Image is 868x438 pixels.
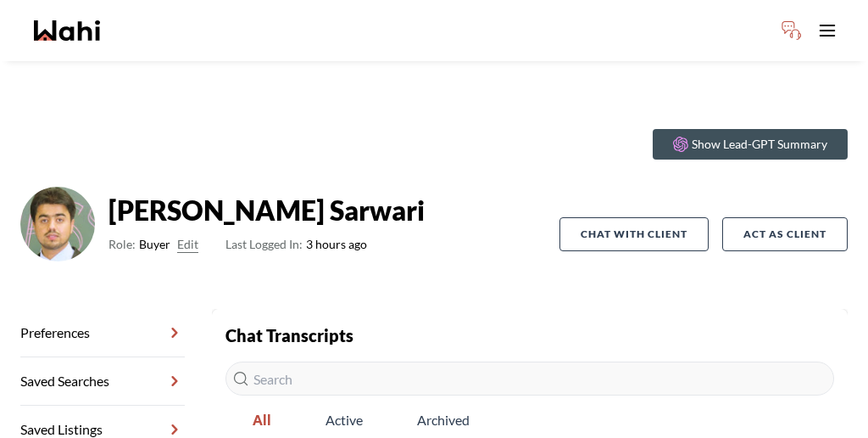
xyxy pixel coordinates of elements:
button: Show Lead-GPT Summary [653,129,848,160]
span: Buyer [139,234,170,255]
button: Chat with client [559,217,709,251]
strong: [PERSON_NAME] Sarwari [108,194,425,227]
a: Saved Searches [20,357,185,406]
strong: Chat Transcripts [225,325,353,345]
span: 3 hours ago [225,234,367,255]
p: Show Lead-GPT Summary [692,136,827,153]
a: Preferences [20,309,185,357]
button: Toggle open navigation menu [810,14,844,48]
button: Act as Client [722,217,848,251]
input: Search [225,362,834,396]
span: All [225,402,298,438]
span: Active [298,402,390,438]
span: Last Logged In: [225,237,303,251]
span: Role: [108,234,136,255]
img: ACg8ocIayOvyz7qJPwnwqOvTh2546NWirGSNw29u56YNA_FIppLusZA=s96-c [20,187,95,261]
a: Wahi homepage [34,20,100,41]
span: Archived [390,402,497,438]
button: Edit [177,234,198,255]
